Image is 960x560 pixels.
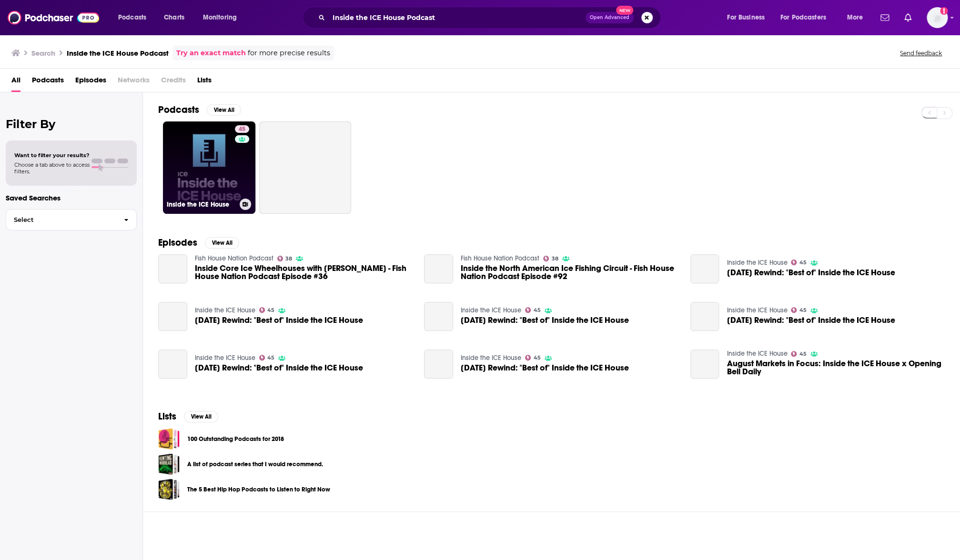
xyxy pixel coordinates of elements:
span: Lists [197,72,212,92]
a: June 2025 Rewind: "Best of" Inside the ICE House [690,254,719,283]
a: May 2025 Rewind: "Best of" Inside the ICE House [195,316,363,324]
a: Show notifications dropdown [877,10,893,26]
span: [DATE] Rewind: "Best of" Inside the ICE House [461,316,629,324]
h2: Lists [158,410,176,422]
span: [DATE] Rewind: "Best of" Inside the ICE House [195,364,363,372]
a: 45Inside the ICE House [163,121,255,214]
button: View All [184,411,218,422]
a: A list of podcast series that I would recommend. [187,459,323,470]
span: 38 [552,257,558,261]
h3: Inside the ICE House Podcast [67,49,169,58]
button: Send feedback [897,49,945,57]
span: Want to filter your results? [14,152,90,159]
a: The 5 Best Hip Hop Podcasts to Listen to Right Now [187,484,330,495]
a: 45 [525,355,541,360]
button: Show profile menu [927,7,948,28]
a: Inside the ICE House [195,306,255,314]
span: Podcasts [118,11,146,24]
button: View All [205,237,239,249]
a: Podcasts [32,72,64,92]
div: Search podcasts, credits, & more... [312,7,670,29]
span: For Business [727,11,765,24]
a: ListsView All [158,410,218,422]
h2: Podcasts [158,104,199,116]
button: open menu [774,10,840,25]
a: EpisodesView All [158,237,239,249]
a: March 2025 Rewind: "Best of" Inside the ICE House [424,302,453,331]
span: 45 [239,125,245,134]
input: Search podcasts, credits, & more... [329,10,586,25]
span: Select [6,217,116,223]
a: 100 Outstanding Podcasts for 2018 [158,428,180,450]
span: 45 [799,308,807,312]
h2: Episodes [158,237,197,249]
a: 45 [791,351,807,357]
a: Inside the ICE House [727,306,787,314]
a: June 2025 Rewind: "Best of" Inside the ICE House [727,269,895,277]
button: Open AdvancedNew [586,12,634,23]
a: Inside the North American Ice Fishing Circuit - Fish House Nation Podcast Episode #92 [461,264,679,280]
span: 45 [799,352,807,356]
a: 45 [259,355,275,360]
span: Charts [164,11,184,24]
a: 38 [543,256,558,261]
span: Networks [118,72,150,92]
button: Select [6,209,137,230]
a: Inside the ICE House [727,259,787,267]
span: 45 [267,308,274,312]
a: Fish House Nation Podcast [461,254,539,262]
a: April 2025 Rewind: "Best of" Inside the ICE House [461,364,629,372]
span: The 5 Best Hip Hop Podcasts to Listen to Right Now [158,479,180,500]
a: 100 Outstanding Podcasts for 2018 [187,434,284,444]
span: 38 [285,257,292,261]
button: open menu [111,10,159,25]
span: [DATE] Rewind: "Best of" Inside the ICE House [727,269,895,277]
a: Episodes [75,72,106,92]
a: Inside the ICE House [461,354,521,362]
a: 45 [235,125,249,133]
a: Inside the North American Ice Fishing Circuit - Fish House Nation Podcast Episode #92 [424,254,453,283]
a: May 2025 Rewind: "Best of" Inside the ICE House [158,302,187,331]
svg: Add a profile image [940,7,948,15]
img: User Profile [927,7,948,28]
span: Logged in as jennevievef [927,7,948,28]
a: 45 [259,307,275,313]
span: for more precise results [248,48,330,59]
p: Saved Searches [6,193,137,202]
a: 45 [791,307,807,313]
span: 45 [534,308,541,312]
a: March 2025 Rewind: "Best of" Inside the ICE House [690,302,719,331]
a: August Markets in Focus: Inside the ICE House x Opening Bell Daily [727,360,945,376]
a: 38 [277,256,293,261]
a: A list of podcast series that I would recommend. [158,453,180,475]
span: Monitoring [203,11,237,24]
span: Choose a tab above to access filters. [14,161,90,175]
img: Podchaser - Follow, Share and Rate Podcasts [8,9,99,27]
a: March 2025 Rewind: "Best of" Inside the ICE House [727,316,895,324]
button: open menu [720,10,777,25]
a: PodcastsView All [158,104,241,116]
span: Inside Core Ice Wheelhouses with [PERSON_NAME] - Fish House Nation Podcast Episode #36 [195,264,413,280]
a: April 2025 Rewind: "Best of" Inside the ICE House [424,350,453,379]
a: 45 [525,307,541,313]
span: 45 [267,356,274,360]
a: Fish House Nation Podcast [195,254,273,262]
a: March 2025 Rewind: "Best of" Inside the ICE House [461,316,629,324]
a: All [11,72,20,92]
span: [DATE] Rewind: "Best of" Inside the ICE House [195,316,363,324]
a: August Markets in Focus: Inside the ICE House x Opening Bell Daily [690,350,719,379]
span: For Podcasters [780,11,826,24]
h2: Filter By [6,117,137,131]
h3: Inside the ICE House [167,200,236,209]
a: Try an exact match [176,48,246,59]
a: April 2025 Rewind: "Best of" Inside the ICE House [195,364,363,372]
h3: Search [31,49,55,58]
